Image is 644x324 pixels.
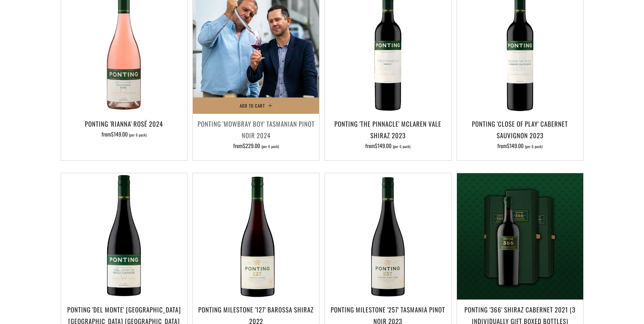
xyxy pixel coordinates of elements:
[65,118,184,129] h3: Ponting 'Rianna' Rosé 2024
[240,102,265,109] span: Add to Cart
[460,118,580,141] h3: Ponting 'Close of Play' Cabernet Sauvignon 2023
[328,118,448,141] h3: Ponting 'The Pinnacle' McLaren Vale Shiraz 2023
[365,142,410,150] span: from
[525,145,542,148] span: (per 6 pack)
[507,142,523,150] span: $149.00
[129,133,147,137] span: (per 6 pack)
[111,130,128,138] span: $149.00
[325,118,451,152] a: Ponting 'The Pinnacle' McLaren Vale Shiraz 2023 from$149.00 (per 6 pack)
[233,142,279,150] span: from
[243,142,260,150] span: $229.00
[193,118,319,152] a: Ponting 'Mowbray Boy' Tasmanian Pinot Noir 2024 from$229.00 (per 6 pack)
[261,145,279,148] span: (per 6 pack)
[393,145,410,148] span: (per 6 pack)
[102,130,147,138] span: from
[196,118,316,141] h3: Ponting 'Mowbray Boy' Tasmanian Pinot Noir 2024
[497,142,542,150] span: from
[457,118,583,152] a: Ponting 'Close of Play' Cabernet Sauvignon 2023 from$149.00 (per 6 pack)
[193,97,319,114] button: Add to Cart
[375,142,391,150] span: $149.00
[61,118,187,152] a: Ponting 'Rianna' Rosé 2024 from$149.00 (per 6 pack)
